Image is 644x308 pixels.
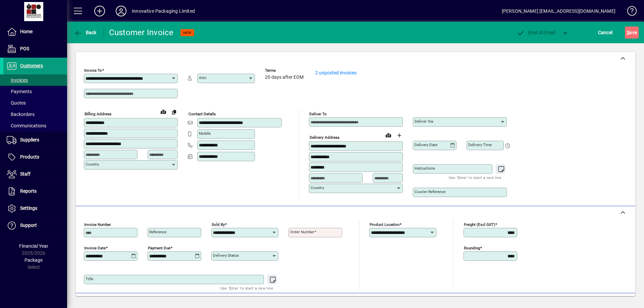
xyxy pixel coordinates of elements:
[20,29,33,34] span: Home
[110,5,132,17] button: Profile
[370,222,399,227] mat-label: Product location
[3,200,67,217] a: Settings
[20,63,43,68] span: Customers
[169,107,179,117] button: Copy to Delivery address
[415,142,437,147] mat-label: Delivery date
[3,132,67,148] a: Suppliers
[449,174,501,181] mat-hint: Use 'Enter' to start a new line
[627,27,637,38] span: ave
[622,1,636,23] a: Knowledge Base
[415,166,435,171] mat-label: Instructions
[89,5,110,17] button: Add
[513,26,559,39] button: Post & Email
[3,74,67,86] a: Invoices
[415,189,445,194] mat-label: Courier Reference
[132,6,195,16] div: Innovative Packaging Limited
[72,26,98,39] button: Back
[309,112,327,116] mat-label: Deliver To
[20,154,39,160] span: Products
[3,86,67,97] a: Payments
[20,205,37,211] span: Settings
[220,284,273,292] mat-hint: Use 'Enter' to start a new line
[7,89,32,94] span: Payments
[265,68,305,73] span: Terms
[3,217,67,234] a: Support
[502,6,615,16] div: [PERSON_NAME] [EMAIL_ADDRESS][DOMAIN_NAME]
[3,109,67,120] a: Backorders
[3,166,67,183] a: Staff
[7,100,26,106] span: Quotes
[84,68,102,73] mat-label: Invoice To
[265,75,304,80] span: 20 days after EOM
[311,185,324,190] mat-label: Country
[3,97,67,109] a: Quotes
[625,26,639,39] button: Save
[290,230,314,234] mat-label: Order number
[148,246,170,250] mat-label: Payment due
[627,30,629,35] span: S
[86,162,99,167] mat-label: Country
[464,246,480,250] mat-label: Rounding
[598,27,613,38] span: Cancel
[212,222,225,227] mat-label: Sold by
[383,130,394,140] a: View on map
[20,137,39,142] span: Suppliers
[84,246,106,250] mat-label: Invoice date
[213,253,239,258] mat-label: Delivery status
[464,222,495,227] mat-label: Freight (excl GST)
[315,70,357,75] a: 2 unposted invoices
[20,188,37,194] span: Reports
[415,119,433,124] mat-label: Deliver via
[84,222,111,227] mat-label: Invoice number
[24,257,43,263] span: Package
[183,30,192,35] span: NEW
[19,243,48,249] span: Financial Year
[528,30,531,35] span: P
[3,120,67,131] a: Communications
[109,27,174,38] div: Customer Invoice
[3,183,67,200] a: Reports
[199,131,211,136] mat-label: Mobile
[67,26,104,39] app-page-header-button: Back
[149,230,166,234] mat-label: Reference
[3,149,67,166] a: Products
[7,77,28,83] span: Invoices
[199,75,206,80] mat-label: Attn
[74,30,97,35] span: Back
[517,30,555,35] span: ost & Email
[3,41,67,57] a: POS
[394,130,405,141] button: Choose address
[7,123,46,128] span: Communications
[3,23,67,40] a: Home
[7,112,35,117] span: Backorders
[20,46,29,51] span: POS
[86,276,93,281] mat-label: Title
[158,106,169,117] a: View on map
[468,142,492,147] mat-label: Delivery time
[20,223,37,228] span: Support
[596,26,614,39] button: Cancel
[20,171,31,177] span: Staff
